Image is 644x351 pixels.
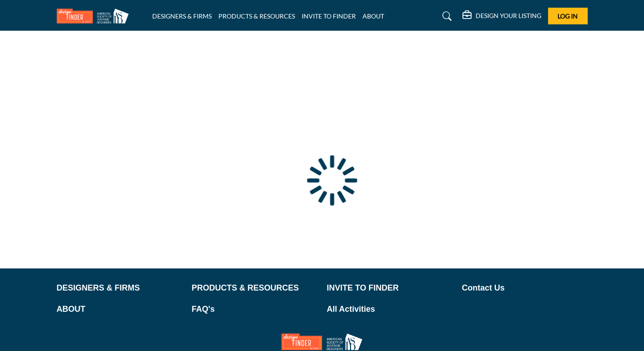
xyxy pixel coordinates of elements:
a: Search [434,9,458,23]
a: ABOUT [363,12,384,20]
a: PRODUCTS & RESOURCES [218,12,295,20]
button: Log In [548,8,588,24]
img: Site Logo [57,9,133,23]
a: DESIGNERS & FIRMS [152,12,212,20]
a: INVITE TO FINDER [302,12,356,20]
img: No Site Logo [281,333,363,350]
a: ABOUT [57,303,182,315]
span: Log In [558,12,578,20]
h5: DESIGN YOUR LISTING [476,12,541,20]
a: All Activities [327,303,453,315]
div: DESIGN YOUR LISTING [463,11,541,22]
a: PRODUCTS & RESOURCES [192,282,317,294]
a: DESIGNERS & FIRMS [57,282,182,294]
a: FAQ's [192,303,317,315]
a: INVITE TO FINDER [327,282,453,294]
a: Contact Us [462,282,588,294]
